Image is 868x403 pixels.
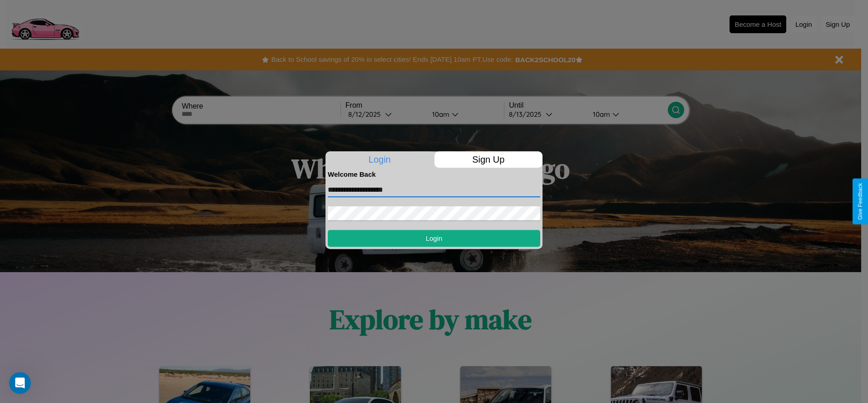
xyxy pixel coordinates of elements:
[328,170,540,178] h4: Welcome Back
[857,183,863,220] div: Give Feedback
[9,372,31,394] iframe: Intercom live chat
[434,151,543,168] p: Sign Up
[325,151,434,168] p: Login
[328,230,540,247] button: Login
